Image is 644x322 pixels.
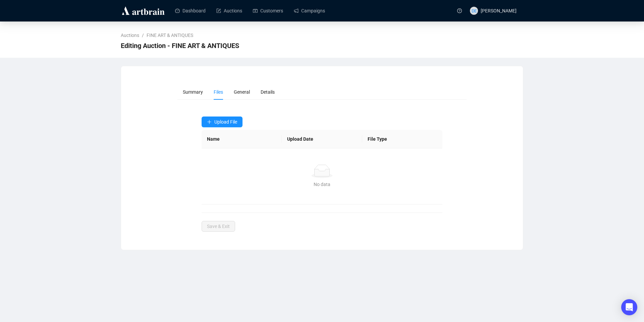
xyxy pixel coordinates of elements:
th: Upload Date [282,130,362,148]
th: File Type [362,130,443,148]
a: Auctions [119,32,141,39]
th: Name [202,130,282,148]
span: Files [214,89,223,95]
a: Customers [253,2,283,19]
a: Dashboard [175,2,206,19]
span: question-circle [457,8,462,13]
div: Open Intercom Messenger [621,299,637,315]
span: [PERSON_NAME] [481,8,517,13]
span: Editing Auction - FINE ART & ANTIQUES [121,40,239,51]
span: Details [261,89,275,95]
li: / [142,32,144,39]
img: logo [121,5,166,16]
a: Auctions [216,2,242,19]
button: Upload File [202,117,243,127]
span: DE [471,7,477,14]
a: FINE ART & ANTIQUES [145,32,195,39]
span: plus [207,120,212,124]
span: General [234,89,250,95]
span: Upload File [214,119,237,125]
button: Save & Exit [202,221,235,232]
div: No data [210,181,435,188]
a: Campaigns [294,2,325,19]
span: Summary [183,89,203,95]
